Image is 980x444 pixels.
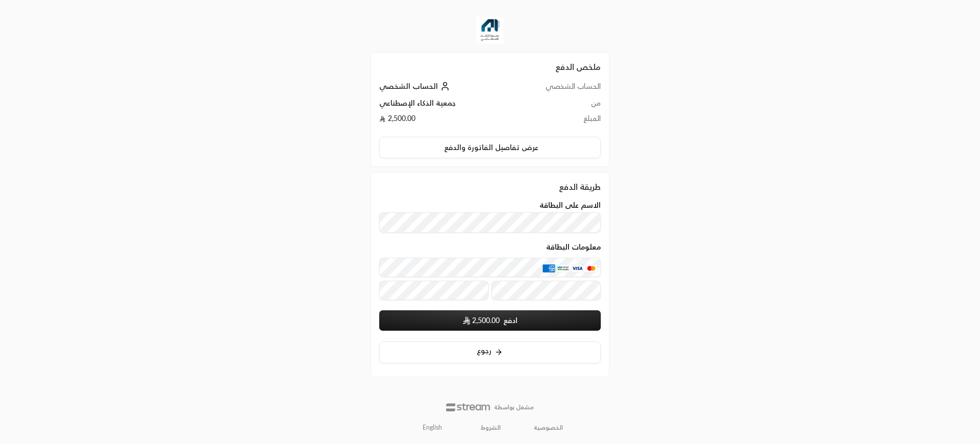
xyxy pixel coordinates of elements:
[379,281,488,300] input: تاريخ الانتهاء
[508,98,601,113] td: من
[379,137,601,158] button: عرض تفاصيل الفاتورة والدفع
[379,181,601,193] div: طريقة الدفع
[508,113,601,129] td: المبلغ
[494,403,534,411] p: مشغل بواسطة
[417,420,448,436] a: English
[463,316,470,325] img: SAR
[472,315,500,326] span: 2,500.00
[543,264,555,272] img: AMEX
[481,424,501,432] a: الشروط
[540,201,601,209] label: الاسم على البطاقة
[379,98,508,113] td: جمعية الذكاء الإصطناعي
[379,113,508,129] td: 2,500.00
[508,81,601,98] td: الحساب الشخصي
[534,424,563,432] a: الخصوصية
[379,201,601,233] div: الاسم على البطاقة
[379,243,601,304] div: معلومات البطاقة
[492,281,601,300] input: رمز التحقق CVC
[379,61,601,73] h2: ملخص الدفع
[379,310,601,331] button: ادفع SAR2,500.00
[379,341,601,363] button: رجوع
[379,258,601,277] input: بطاقة ائتمانية
[477,346,492,355] span: رجوع
[585,264,597,272] img: MasterCard
[571,264,583,272] img: Visa
[557,264,569,272] img: MADA
[379,82,452,90] a: الحساب الشخصي
[379,82,438,90] span: الحساب الشخصي
[476,16,504,44] img: Company Logo
[546,243,601,251] legend: معلومات البطاقة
